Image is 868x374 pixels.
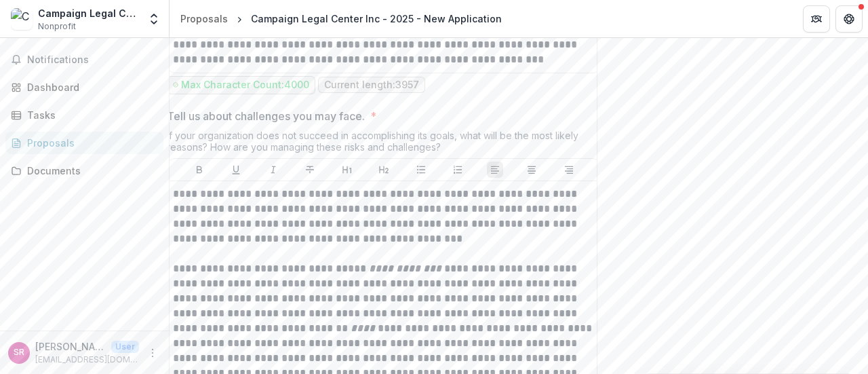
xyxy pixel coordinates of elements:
[167,130,601,158] div: If your organization does not succeed in accomplishing its goals, what will be the most likely re...
[324,79,419,91] p: Current length: 3957
[265,162,281,178] button: Italicize
[450,162,466,178] button: Ordered List
[111,341,139,353] p: User
[413,162,429,178] button: Bullet List
[5,104,163,126] a: Tasks
[5,49,163,71] button: Notifications
[175,9,233,29] a: Proposals
[803,5,830,33] button: Partners
[35,339,106,354] p: [PERSON_NAME]
[38,6,139,20] div: Campaign Legal Center Inc
[167,108,365,124] p: Tell us about challenges you may face.
[11,8,33,30] img: Campaign Legal Center Inc
[5,132,163,154] a: Proposals
[175,9,507,29] nav: breadcrumb
[181,79,309,91] p: Max Character Count: 4000
[144,345,161,361] button: More
[27,54,158,66] span: Notifications
[27,164,153,178] div: Documents
[5,76,163,98] a: Dashboard
[228,162,244,178] button: Underline
[180,12,228,26] div: Proposals
[487,162,503,178] button: Align Left
[524,162,540,178] button: Align Center
[191,162,208,178] button: Bold
[35,354,139,366] p: [EMAIL_ADDRESS][DOMAIN_NAME]
[27,80,153,94] div: Dashboard
[376,162,392,178] button: Heading 2
[144,5,163,33] button: Open entity switcher
[561,162,577,178] button: Align Right
[5,160,163,182] a: Documents
[302,162,318,178] button: Strike
[27,136,153,150] div: Proposals
[835,5,863,33] button: Get Help
[27,108,153,122] div: Tasks
[14,348,24,357] div: Seder, Rebekah
[339,162,355,178] button: Heading 1
[38,20,76,33] span: Nonprofit
[251,12,502,26] div: Campaign Legal Center Inc - 2025 - New Application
